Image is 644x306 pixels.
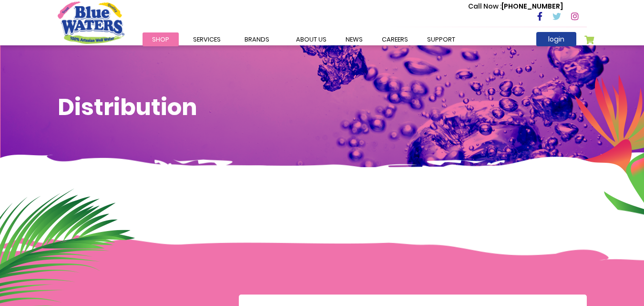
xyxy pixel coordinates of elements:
[418,32,465,46] a: support
[235,32,279,46] a: Brands
[143,32,179,46] a: Shop
[152,35,169,44] span: Shop
[58,1,124,43] a: store logo
[58,94,587,121] h1: Distribution
[468,1,563,11] p: [PHONE_NUMBER]
[468,1,501,11] span: Call Now :
[536,32,576,46] a: login
[286,32,336,46] a: about us
[372,32,418,46] a: careers
[184,32,230,46] a: Services
[336,32,372,46] a: News
[193,35,221,44] span: Services
[245,35,269,44] span: Brands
